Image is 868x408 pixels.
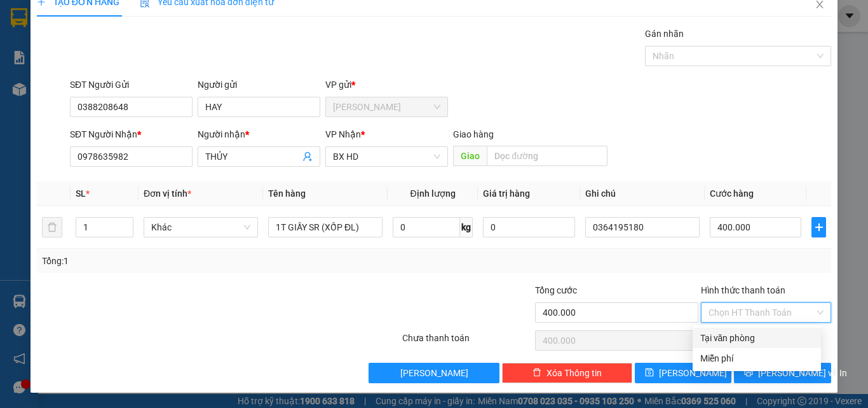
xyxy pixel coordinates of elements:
span: kg [460,217,473,237]
span: SL [76,188,86,199]
span: Bảo Lộc [333,97,440,116]
span: Khác [151,218,250,237]
span: save [645,368,654,378]
span: Xóa Thông tin [546,366,602,380]
button: deleteXóa Thông tin [502,363,632,383]
span: Cước hàng [710,188,754,199]
input: 0 [483,217,574,237]
label: Gán nhãn [645,29,684,39]
span: [PERSON_NAME] [659,366,727,380]
input: Ghi Chú [585,217,700,237]
span: Giá trị hàng [483,188,530,199]
div: Tại văn phòng [700,331,813,345]
button: printer[PERSON_NAME] và In [734,363,831,383]
span: [PERSON_NAME] [400,366,468,380]
div: Chưa thanh toán [401,331,534,353]
span: [PERSON_NAME] và In [758,366,847,380]
span: printer [744,368,753,378]
div: SĐT Người Gửi [70,78,193,92]
span: BX HD [333,147,440,166]
span: Giao hàng [453,129,494,139]
div: Người gửi [198,78,320,92]
button: plus [811,217,826,237]
label: Hình thức thanh toán [701,285,785,295]
span: VP Nhận [325,129,361,139]
th: Ghi chú [580,181,705,206]
span: Giao [453,146,487,166]
div: SĐT Người Nhận [70,127,193,141]
div: VP gửi [325,78,448,92]
span: Đơn vị tính [144,188,191,199]
span: delete [532,368,541,378]
span: plus [812,222,825,232]
input: Dọc đường [487,146,607,166]
span: Tổng cước [535,285,577,295]
div: Tổng: 1 [42,254,336,268]
div: Miễn phí [700,351,813,365]
button: save[PERSON_NAME] [635,363,732,383]
span: Định lượng [410,188,455,199]
div: Người nhận [198,127,320,141]
input: VD: Bàn, Ghế [268,217,383,237]
button: delete [42,217,62,237]
span: Tên hàng [268,188,306,199]
span: user-add [302,151,313,162]
button: [PERSON_NAME] [369,363,499,383]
